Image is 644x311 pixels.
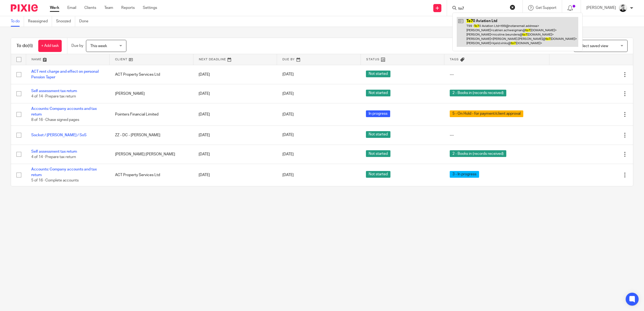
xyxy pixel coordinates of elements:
[28,44,33,48] span: (6)
[31,95,76,98] span: 4 of 14 · Prepare tax return
[38,40,62,52] a: + Add task
[31,167,97,177] a: Accounts: Company accounts and tax return
[121,5,135,11] a: Reports
[110,84,193,103] td: [PERSON_NAME]
[450,72,544,77] div: ---
[450,150,506,157] span: 2 - Books in (records received)
[193,125,277,145] td: [DATE]
[536,6,556,10] span: Get Support
[67,5,76,11] a: Email
[104,5,113,11] a: Team
[450,171,479,178] span: 3 - In progress
[28,16,52,27] a: Reassigned
[458,6,506,11] input: Search
[366,131,390,138] span: Not started
[193,145,277,164] td: [DATE]
[282,173,294,177] span: [DATE]
[450,58,459,61] span: Tags
[450,90,506,96] span: 2 - Books in (records received)
[90,44,107,48] span: This week
[11,4,38,12] img: Pixie
[110,145,193,164] td: [PERSON_NAME] [PERSON_NAME]
[366,90,390,96] span: Not started
[450,132,544,138] div: ---
[110,65,193,84] td: ACT Property Services Ltd
[143,5,157,11] a: Settings
[366,71,390,77] span: Not started
[71,43,83,48] p: Due by
[31,133,86,137] a: Socket / [PERSON_NAME] / SoS
[110,125,193,145] td: ZZ - DC - [PERSON_NAME]
[31,107,97,116] a: Accounts: Company accounts and tax return
[282,92,294,96] span: [DATE]
[31,150,77,153] a: Self assessment tax return
[193,164,277,186] td: [DATE]
[282,73,294,76] span: [DATE]
[31,179,79,182] span: 5 of 16 · Complete accounts
[193,65,277,84] td: [DATE]
[31,70,99,79] a: ACT rent charge and effect on personal Pension Taper
[31,89,77,93] a: Self assessment tax return
[31,155,76,159] span: 4 of 14 · Prepare tax return
[510,5,515,10] button: Clear
[110,103,193,125] td: Pointers Financial Limited
[79,16,92,27] a: Done
[619,4,627,12] img: Dave_2025.jpg
[16,43,33,49] h1: To do
[50,5,59,11] a: Work
[193,103,277,125] td: [DATE]
[282,133,294,137] span: [DATE]
[110,164,193,186] td: ACT Property Services Ltd
[366,171,390,178] span: Not started
[282,152,294,156] span: [DATE]
[586,5,616,11] p: [PERSON_NAME]
[578,44,608,48] span: Select saved view
[282,113,294,116] span: [DATE]
[366,150,390,157] span: Not started
[193,84,277,103] td: [DATE]
[31,118,79,122] span: 8 of 16 · Chase signed pages
[56,16,75,27] a: Snoozed
[366,110,390,117] span: In progress
[84,5,96,11] a: Clients
[450,110,523,117] span: 5 - On Hold - for payment/client approval
[11,16,24,27] a: To do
